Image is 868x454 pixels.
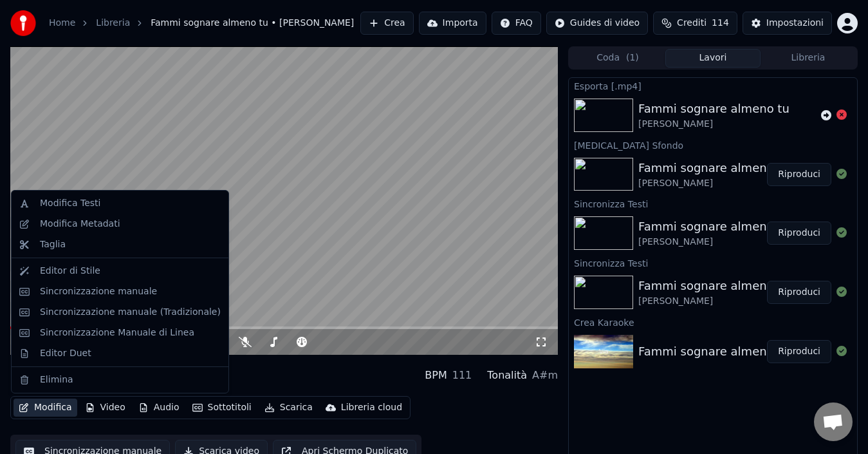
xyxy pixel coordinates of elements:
[569,196,857,211] div: Sincronizza Testi
[569,137,857,153] div: [MEDICAL_DATA] Sfondo
[151,17,354,30] span: Fammi sognare almeno tu • [PERSON_NAME]
[10,378,178,391] div: [PERSON_NAME]
[761,49,856,68] button: Libreria
[14,399,77,417] button: Modifica
[40,374,73,386] div: Elimina
[419,12,486,35] button: Importa
[569,314,857,330] div: Crea Karaoke
[187,399,257,417] button: Sottotitoli
[259,399,318,417] button: Scarica
[814,402,853,441] a: Aprire la chat
[638,218,790,236] div: Fammi sognare almeno tu
[767,340,831,363] button: Riproduci
[40,197,100,210] div: Modifica Testi
[638,277,790,295] div: Fammi sognare almeno tu
[452,368,472,383] div: 111
[767,281,831,304] button: Riproduci
[569,255,857,270] div: Sincronizza Testi
[712,17,729,30] span: 114
[487,368,527,383] div: Tonalità
[40,285,157,298] div: Sincronizzazione manuale
[767,222,831,245] button: Riproduci
[492,12,541,35] button: FAQ
[638,295,790,308] div: [PERSON_NAME]
[49,17,354,30] nav: breadcrumb
[10,10,36,36] img: youka
[40,347,91,360] div: Editor Duet
[638,100,790,118] div: Fammi sognare almeno tu
[40,326,194,339] div: Sincronizzazione Manuale di Linea
[341,401,402,414] div: Libreria cloud
[743,12,832,35] button: Impostazioni
[40,238,66,251] div: Taglia
[532,368,558,383] div: A#m
[638,236,790,249] div: [PERSON_NAME]
[638,118,790,131] div: [PERSON_NAME]
[638,159,790,177] div: Fammi sognare almeno tu
[665,49,761,68] button: Lavori
[49,17,75,30] a: Home
[425,368,447,383] div: BPM
[626,52,639,64] span: ( 1 )
[40,218,120,231] div: Modifica Metadati
[360,12,413,35] button: Crea
[767,163,831,186] button: Riproduci
[96,17,130,30] a: Libreria
[10,360,178,378] div: Fammi sognare almeno tu
[40,306,221,319] div: Sincronizzazione manuale (Tradizionale)
[653,12,737,35] button: Crediti114
[766,17,824,30] div: Impostazioni
[80,399,131,417] button: Video
[546,12,648,35] button: Guides di video
[133,399,185,417] button: Audio
[40,265,100,278] div: Editor di Stile
[677,17,706,30] span: Crediti
[570,49,665,68] button: Coda
[638,177,790,190] div: [PERSON_NAME]
[569,78,857,93] div: Esporta [.mp4]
